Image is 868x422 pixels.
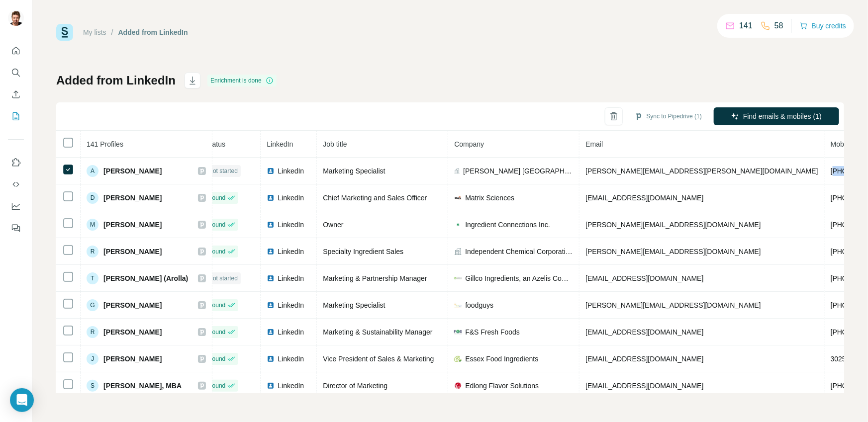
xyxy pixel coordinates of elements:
span: Status [205,140,225,148]
span: Job title [323,140,347,148]
span: [PERSON_NAME], MBA [103,381,182,391]
span: [PERSON_NAME] [103,220,162,230]
div: M [87,219,98,231]
span: [PERSON_NAME] [103,247,162,256]
div: A [87,165,98,177]
div: S [87,380,98,392]
div: R [87,246,98,257]
span: 141 Profiles [87,140,123,148]
span: [PERSON_NAME] [103,300,162,310]
div: D [87,192,98,204]
span: [PERSON_NAME] [103,327,162,337]
span: [PERSON_NAME] [103,354,162,364]
span: Company [454,140,484,148]
div: Open Intercom Messenger [10,388,34,412]
div: J [87,353,98,365]
div: T [87,272,98,284]
span: Mobile [831,140,851,148]
span: LinkedIn [267,140,293,148]
div: G [87,299,98,311]
span: [PERSON_NAME] (Arolla) [103,273,188,283]
div: R [87,326,98,338]
span: [PERSON_NAME] [103,166,162,176]
span: Email [585,140,603,148]
span: [PERSON_NAME] [103,193,162,203]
